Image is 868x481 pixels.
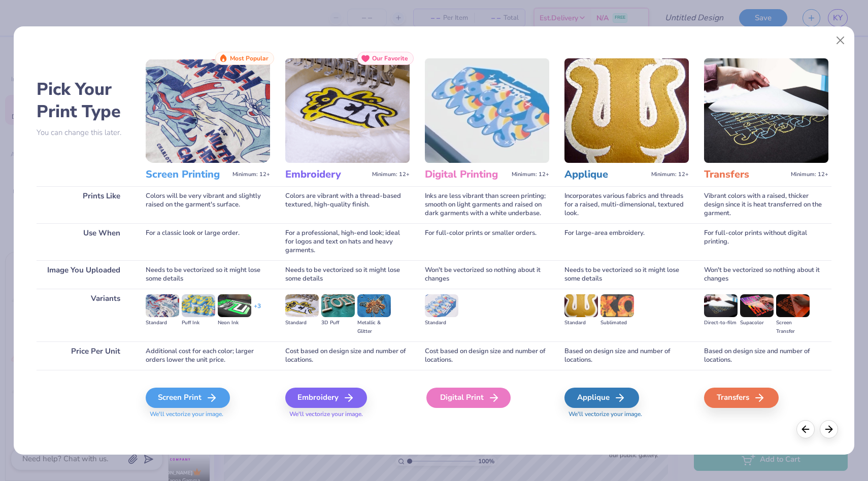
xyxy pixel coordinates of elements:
span: Minimum: 12+ [512,171,549,178]
div: Inks are less vibrant than screen printing; smooth on light garments and raised on dark garments ... [425,186,549,223]
h3: Applique [564,168,647,181]
div: Colors are vibrant with a thread-based textured, high-quality finish. [285,186,410,223]
div: Standard [285,319,319,327]
div: Digital Print [426,388,511,408]
div: Standard [146,319,179,327]
div: Price Per Unit [37,341,130,370]
span: Minimum: 12+ [372,171,410,178]
img: Standard [425,294,458,317]
div: Transfers [704,388,779,408]
img: Puff Ink [182,294,215,317]
img: Embroidery [285,58,410,163]
div: Vibrant colors with a raised, thicker design since it is heat transferred on the garment. [704,186,828,223]
div: Image You Uploaded [37,260,130,289]
span: Most Popular [230,55,269,62]
div: Based on design size and number of locations. [564,341,689,370]
div: Needs to be vectorized so it might lose some details [146,260,270,289]
div: + 3 [254,302,261,319]
div: Based on design size and number of locations. [704,341,828,370]
div: For full-color prints or smaller orders. [425,223,549,260]
h3: Screen Printing [146,168,228,181]
img: Standard [564,294,598,317]
div: Direct-to-film [704,319,738,327]
span: Our Favorite [372,55,408,62]
h3: Transfers [704,168,787,181]
div: Colors will be very vibrant and slightly raised on the garment's surface. [146,186,270,223]
div: 3D Puff [321,319,355,327]
div: For large-area embroidery. [564,223,689,260]
h3: Digital Printing [425,168,508,181]
div: Embroidery [285,388,367,408]
h3: Embroidery [285,168,368,181]
span: We'll vectorize your image. [564,410,689,419]
div: Use When [37,223,130,260]
span: We'll vectorize your image. [285,410,410,419]
div: Standard [425,319,458,327]
span: Minimum: 12+ [232,171,270,178]
span: We'll vectorize your image. [146,410,270,419]
p: You can change this later. [37,128,130,137]
div: Additional cost for each color; larger orders lower the unit price. [146,341,270,370]
div: Incorporates various fabrics and threads for a raised, multi-dimensional, textured look. [564,186,689,223]
span: Minimum: 12+ [651,171,689,178]
div: Sublimated [600,319,634,327]
img: Standard [146,294,179,317]
div: Cost based on design size and number of locations. [425,341,549,370]
button: Close [831,31,850,50]
img: Neon Ink [218,294,251,317]
div: Neon Ink [218,319,251,327]
div: Screen Print [146,388,230,408]
div: Metallic & Glitter [357,319,391,336]
div: Cost based on design size and number of locations. [285,341,410,370]
span: Minimum: 12+ [791,171,828,178]
div: Applique [564,388,639,408]
img: Standard [285,294,319,317]
img: Transfers [704,58,828,163]
h2: Pick Your Print Type [37,78,130,123]
div: For a professional, high-end look; ideal for logos and text on hats and heavy garments. [285,223,410,260]
div: Puff Ink [182,319,215,327]
img: 3D Puff [321,294,355,317]
div: Needs to be vectorized so it might lose some details [564,260,689,289]
div: Supacolor [740,319,774,327]
img: Supacolor [740,294,774,317]
img: Applique [564,58,689,163]
div: Prints Like [37,186,130,223]
div: Won't be vectorized so nothing about it changes [425,260,549,289]
img: Screen Printing [146,58,270,163]
img: Metallic & Glitter [357,294,391,317]
div: Variants [37,289,130,341]
img: Direct-to-film [704,294,738,317]
div: Won't be vectorized so nothing about it changes [704,260,828,289]
img: Digital Printing [425,58,549,163]
div: For full-color prints without digital printing. [704,223,828,260]
img: Screen Transfer [776,294,810,317]
div: Needs to be vectorized so it might lose some details [285,260,410,289]
div: For a classic look or large order. [146,223,270,260]
div: Screen Transfer [776,319,810,336]
div: Standard [564,319,598,327]
img: Sublimated [600,294,634,317]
